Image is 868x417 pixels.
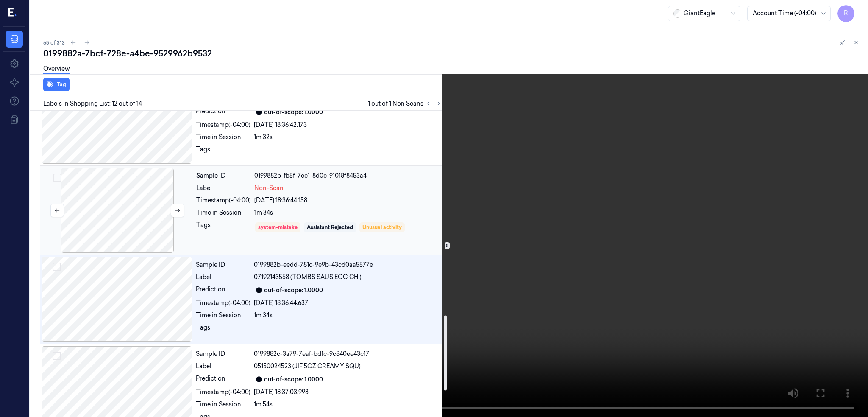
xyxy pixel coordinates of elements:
span: 65 of 313 [43,39,65,46]
div: Time in Session [196,400,250,409]
button: Select row [53,352,61,360]
div: Time in Session [196,311,250,320]
div: Sample ID [196,350,250,358]
span: 1 out of 1 Non Scans [368,98,444,109]
div: 0199882a-7bcf-728e-a4be-9529962b9532 [43,48,861,59]
div: Prediction [196,374,250,384]
div: out-of-scope: 1.0000 [264,375,323,384]
div: Prediction [196,107,250,117]
button: R [837,5,854,22]
span: 07192143558 (TOMBS SAUS EGG CH ) [254,273,362,282]
div: 0199882b-fb5f-7ce1-8d0c-91018f8453a4 [254,171,442,180]
a: Overview [43,64,70,74]
div: Label [196,273,250,282]
div: out-of-scope: 1.0000 [264,286,323,295]
button: Select row [53,174,61,182]
button: Select row [53,263,61,271]
div: Assistant Rejected [307,224,353,231]
div: 0199882c-3a79-7eaf-bdfc-9c840ee43c17 [254,350,442,358]
div: system-mistake [258,224,298,231]
div: Sample ID [196,260,250,269]
div: Tags [196,221,251,234]
div: Timestamp (-04:00) [196,388,250,397]
button: Tag [43,78,70,91]
div: Tags [196,323,250,337]
div: 1m 32s [254,133,442,142]
div: 1m 34s [254,208,442,217]
div: [DATE] 18:36:44.637 [254,299,442,308]
div: Tags [196,145,250,159]
div: Time in Session [196,208,251,217]
div: 1m 34s [254,311,442,320]
div: Prediction [196,285,250,295]
div: out-of-scope: 1.0000 [264,108,323,117]
div: Unusual activity [362,224,402,231]
div: [DATE] 18:37:03.993 [254,388,442,397]
div: Timestamp (-04:00) [196,196,251,205]
div: Time in Session [196,133,250,142]
span: 05150024523 (JIF 5OZ CREAMY SQU) [254,362,361,371]
div: 0199882b-eedd-781c-9e9b-43cd0aa5577e [254,260,442,269]
div: 1m 54s [254,400,442,409]
div: Sample ID [196,171,251,180]
span: Non-Scan [254,184,284,193]
span: Labels In Shopping List: 12 out of 14 [43,99,142,108]
div: Timestamp (-04:00) [196,120,250,129]
div: Timestamp (-04:00) [196,299,250,308]
div: Label [196,362,250,371]
div: [DATE] 18:36:42.173 [254,120,442,129]
div: Label [196,184,251,193]
div: [DATE] 18:36:44.158 [254,196,442,205]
